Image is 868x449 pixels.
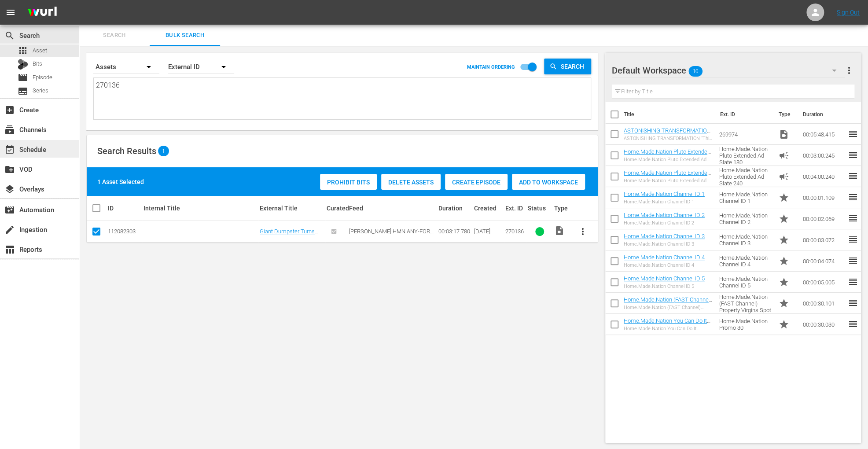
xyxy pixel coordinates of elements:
[624,283,705,289] div: Home.Made.Nation Channel ID 5
[624,305,713,310] div: Home.Made.Nation (FAST Channel) Property Virgins Spot
[779,298,789,309] span: Promo
[848,319,858,329] span: reorder
[381,174,441,190] button: Delete Assets
[799,293,848,314] td: 00:00:30.101
[844,65,854,76] span: more_vert
[18,59,28,70] div: Bits
[624,136,713,141] div: ASTONISHING TRANSFORMATION "This House is Unrecognizable"
[260,205,324,212] div: External Title
[624,212,705,218] a: Home.Made.Nation Channel ID 2
[612,58,845,83] div: Default Workspace
[21,2,63,23] img: ans4CAIJ8jUAAAAAAAAAAAAAAAAAAAAAAAAgQb4GAAAAAAAAAAAAAAAAAAAAAAAAJMjXAAAAAAAAAAAAAAAAAAAAAAAAgAT5G...
[18,45,28,56] span: Asset
[505,205,525,212] div: Ext. ID
[779,171,789,182] span: Ad
[108,228,141,235] div: 112082303
[505,228,524,235] span: 270136
[18,72,28,83] span: Episode
[260,228,318,241] a: Giant Dumpster Turns Into A Rockin' Home
[799,272,848,293] td: 00:00:05.005
[33,86,48,95] span: Series
[85,30,144,40] span: Search
[93,55,159,79] div: Assets
[624,169,711,183] a: Home.Made.Nation Pluto Extended Ad Slate 240
[445,179,508,186] span: Create Episode
[4,30,15,41] span: Search
[527,205,552,212] div: Status
[779,192,789,203] span: Promo
[512,179,585,186] span: Add to Workspace
[688,62,702,81] span: 10
[544,59,591,74] button: Search
[4,205,15,215] span: movie_filter
[5,7,16,18] span: menu
[779,277,789,287] span: Promo
[158,148,169,154] span: 1
[4,184,15,195] span: Overlays
[716,293,775,314] td: Home.Made.Nation (FAST Channel) Property Virgins Spot
[624,233,705,239] a: Home.Made.Nation Channel ID 3
[716,187,775,208] td: Home.Made.Nation Channel ID 1
[4,224,15,235] span: Ingestion
[554,225,565,236] span: Video
[96,80,591,120] textarea: 270136
[18,86,28,96] span: Series
[155,30,215,40] span: Bulk Search
[848,276,858,287] span: reorder
[716,145,775,166] td: Home.Made.Nation Pluto Extended Ad Slate 180
[624,127,711,140] a: ASTONISHING TRANSFORMATION "This House is Unrecognizable"
[799,314,848,335] td: 00:00:30.030
[624,275,705,282] a: Home.Made.Nation Channel ID 5
[320,174,377,190] button: Prohibit Bits
[624,241,705,247] div: Home.Made.Nation Channel ID 3
[33,59,42,68] span: Bits
[848,171,858,181] span: reorder
[4,144,15,155] span: Schedule
[799,250,848,272] td: 00:00:04.074
[716,208,775,229] td: Home.Made.Nation Channel ID 2
[799,145,848,166] td: 00:03:00.245
[474,228,503,235] div: [DATE]
[716,166,775,187] td: Home.Made.Nation Pluto Extended Ad Slate 240
[4,125,15,135] span: subscriptions
[624,199,705,205] div: Home.Made.Nation Channel ID 1
[716,250,775,272] td: Home.Made.Nation Channel ID 4
[168,55,234,79] div: External ID
[779,129,789,140] span: Video
[844,60,854,81] button: more_vert
[474,205,503,212] div: Created
[716,272,775,293] td: Home.Made.Nation Channel ID 5
[381,179,441,186] span: Delete Assets
[624,326,713,331] div: Home.Made.Nation You Can Do It Promo 30
[848,234,858,245] span: reorder
[799,124,848,145] td: 00:05:48.415
[848,298,858,308] span: reorder
[4,164,15,175] span: VOD
[108,205,141,212] div: ID
[624,220,705,226] div: Home.Made.Nation Channel ID 2
[779,150,789,161] span: Ad
[798,102,850,127] th: Duration
[33,46,47,55] span: Asset
[714,102,773,127] th: Ext. ID
[779,319,789,330] span: Promo
[716,229,775,250] td: Home.Made.Nation Channel ID 3
[624,102,715,127] th: Title
[799,166,848,187] td: 00:04:00.240
[572,221,593,242] button: more_vert
[848,255,858,266] span: reorder
[624,148,711,162] a: Home.Made.Nation Pluto Extended Ad Slate 180
[512,174,585,190] button: Add to Workspace
[438,205,471,212] div: Duration
[799,187,848,208] td: 00:00:01.109
[577,226,588,237] span: more_vert
[624,317,710,331] a: Home.Made.Nation You Can Do It Promo 30
[554,205,570,212] div: Type
[773,102,798,127] th: Type
[4,105,15,115] span: Create
[557,59,591,74] span: Search
[848,150,858,160] span: reorder
[779,213,789,224] span: Promo
[624,296,712,309] a: Home.Made.Nation (FAST Channel) Property Virgins Spot
[33,73,52,82] span: Episode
